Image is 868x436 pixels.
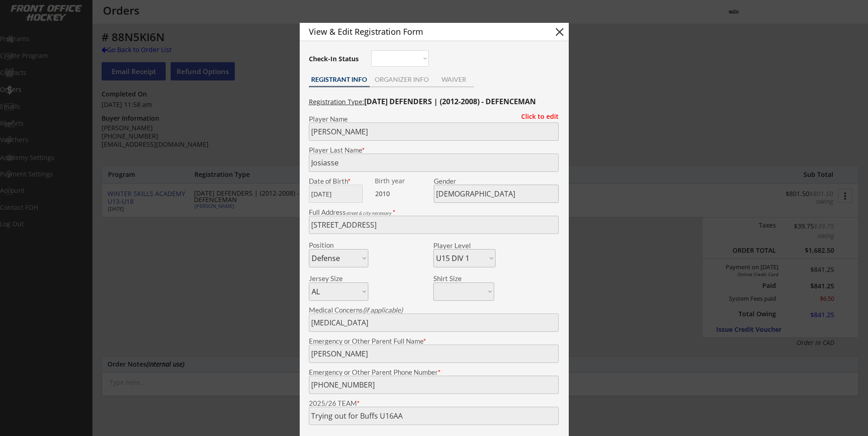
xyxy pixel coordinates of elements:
div: Player Name [309,116,559,122]
div: REGISTRANT INFO [309,76,370,83]
div: Check-In Status [309,56,361,62]
div: WAIVER [434,76,474,83]
div: 2010 [375,189,432,198]
u: Registration Type: [309,97,364,106]
input: Street, City, Province/State [309,216,559,234]
div: Birth year [375,178,432,184]
div: Medical Concerns [309,307,559,314]
div: Date of Birth [309,178,368,185]
em: street & city necessary [346,210,391,216]
div: Full Address [309,209,559,216]
div: Player Last Name [309,147,559,154]
strong: [DATE] DEFENDERS | (2012-2008) - DEFENCEMAN [364,96,536,106]
div: Player Level [433,242,496,249]
div: 2025/26 TEAM [309,400,559,407]
div: View & Edit Registration Form [309,27,537,36]
div: Shirt Size [433,275,480,282]
div: ORGANIZER INFO [370,76,434,83]
div: Position [309,242,356,249]
div: Jersey Size [309,275,356,282]
em: (if applicable) [363,306,403,314]
input: Allergies, injuries, etc. [309,314,559,332]
div: Emergency or Other Parent Phone Number [309,369,559,376]
div: We are transitioning the system to collect and store date of birth instead of just birth year to ... [375,178,432,185]
div: Gender [434,178,559,185]
div: Click to edit [514,113,559,120]
div: Emergency or Other Parent Full Name [309,338,559,345]
button: close [553,25,566,39]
